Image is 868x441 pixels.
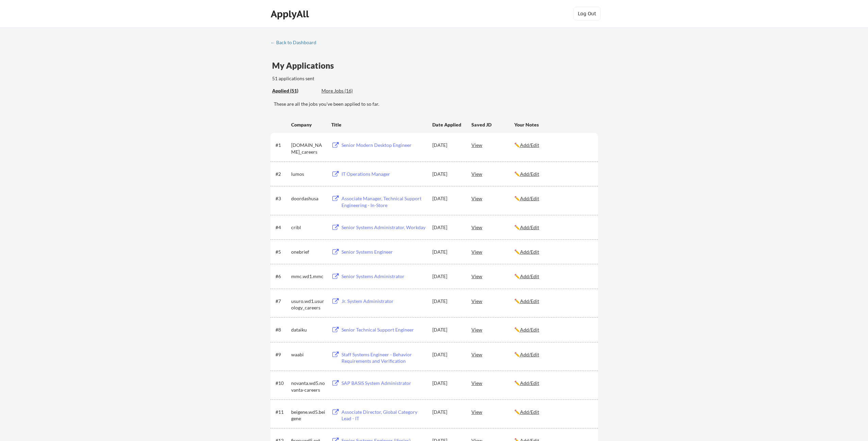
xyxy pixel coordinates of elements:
[291,121,325,128] div: Company
[291,298,325,311] div: usuro.wd1.usurology_careers
[341,380,426,387] div: SAP BASIS System Administrator
[432,142,462,149] div: [DATE]
[291,142,325,155] div: [DOMAIN_NAME]_careers
[341,273,426,280] div: Senior Systems Administrator
[432,351,462,358] div: [DATE]
[514,273,592,280] div: ✏️
[520,352,539,357] u: Add/Edit
[276,224,289,231] div: #4
[520,380,539,386] u: Add/Edit
[432,195,462,202] div: [DATE]
[471,168,514,180] div: View
[276,142,289,149] div: #1
[270,40,321,47] a: ← Back to Dashboard
[321,87,371,94] div: More Jobs (16)
[573,7,601,20] button: Log Out
[471,323,514,336] div: View
[520,273,539,279] u: Add/Edit
[341,351,426,364] div: Staff Systems Engineer - Behavior Requirements and Verification
[520,142,539,148] u: Add/Edit
[291,195,325,202] div: doordashusa
[432,409,462,415] div: [DATE]
[291,351,325,358] div: waabi
[291,326,325,333] div: dataiku
[514,224,592,231] div: ✏️
[272,87,316,95] div: These are all the jobs you've been applied to so far.
[272,75,404,82] div: 51 applications sent
[432,121,462,128] div: Date Applied
[520,409,539,415] u: Add/Edit
[276,171,289,177] div: #2
[291,171,325,177] div: lumos
[471,118,514,131] div: Saved JD
[276,326,289,333] div: #8
[471,270,514,282] div: View
[520,171,539,177] u: Add/Edit
[276,249,289,255] div: #5
[520,298,539,304] u: Add/Edit
[514,351,592,358] div: ✏️
[291,380,325,393] div: novanta.wd5.novanta-careers
[514,298,592,305] div: ✏️
[514,409,592,415] div: ✏️
[471,221,514,233] div: View
[276,195,289,202] div: #3
[471,406,514,418] div: View
[432,171,462,177] div: [DATE]
[291,224,325,231] div: cribl
[291,409,325,422] div: beigene.wd5.beigene
[432,249,462,255] div: [DATE]
[341,249,426,255] div: Senior Systems Engineer
[341,409,426,422] div: Associate Director, Global Category Lead - IT
[514,249,592,255] div: ✏️
[274,101,598,107] div: These are all the jobs you've been applied to so far.
[471,192,514,204] div: View
[341,298,426,305] div: Jr. System Administrator
[270,40,321,45] div: ← Back to Dashboard
[272,87,316,94] div: Applied (51)
[272,62,339,70] div: My Applications
[432,298,462,305] div: [DATE]
[432,326,462,333] div: [DATE]
[432,380,462,387] div: [DATE]
[331,121,426,128] div: Title
[321,87,371,95] div: These are job applications we think you'd be a good fit for, but couldn't apply you to automatica...
[291,273,325,280] div: mmc.wd1.mmc
[471,295,514,307] div: View
[276,273,289,280] div: #6
[471,245,514,258] div: View
[520,327,539,333] u: Add/Edit
[276,380,289,387] div: #10
[432,224,462,231] div: [DATE]
[276,351,289,358] div: #9
[514,195,592,202] div: ✏️
[471,377,514,389] div: View
[520,196,539,201] u: Add/Edit
[514,142,592,149] div: ✏️
[514,326,592,333] div: ✏️
[271,8,311,20] div: ApplyAll
[514,121,592,128] div: Your Notes
[291,249,325,255] div: onebrief
[432,273,462,280] div: [DATE]
[341,195,426,208] div: Associate Manager, Technical Support Engineering - In-Store
[341,224,426,231] div: Senior Systems Administrator, Workday
[341,326,426,333] div: Senior Technical Support Engineer
[276,298,289,305] div: #7
[520,249,539,255] u: Add/Edit
[341,142,426,149] div: Senior Modern Desktop Engineer
[471,348,514,360] div: View
[514,380,592,387] div: ✏️
[341,171,426,177] div: IT Operations Manager
[276,409,289,415] div: #11
[520,224,539,230] u: Add/Edit
[471,139,514,151] div: View
[514,171,592,177] div: ✏️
